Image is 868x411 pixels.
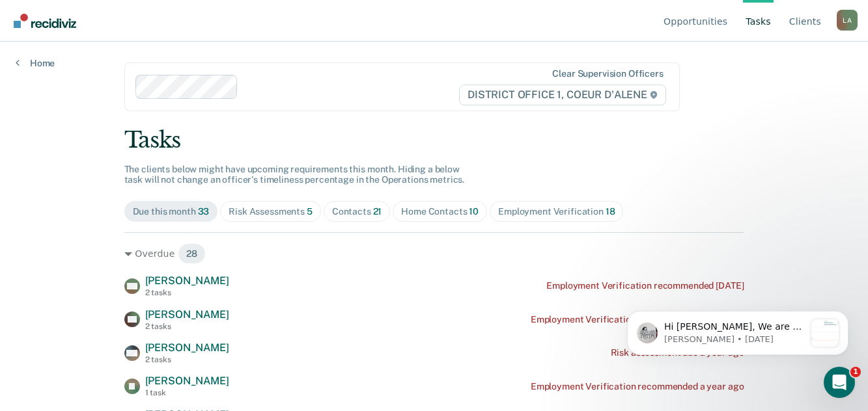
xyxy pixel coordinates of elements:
[124,164,465,185] span: The clients below might have upcoming requirements this month. Hiding a below task will not chang...
[401,206,479,217] div: Home Contacts
[552,68,663,79] div: Clear supervision officers
[531,381,744,392] div: Employment Verification recommended a year ago
[837,10,858,31] button: Profile dropdown button
[145,355,229,364] div: 2 tasks
[145,322,229,331] div: 2 tasks
[459,85,666,105] span: DISTRICT OFFICE 1, COEUR D'ALENE
[145,341,229,354] span: [PERSON_NAME]
[824,367,855,398] iframe: Intercom live chat
[373,206,382,217] span: 21
[229,206,313,217] div: Risk Assessments
[469,206,479,217] span: 10
[124,243,744,264] div: Overdue 28
[57,36,197,370] span: Hi [PERSON_NAME], We are so excited to announce a brand new feature: AI case note search! 📣 Findi...
[307,206,313,217] span: 5
[145,308,229,321] span: [PERSON_NAME]
[124,127,744,153] div: Tasks
[531,314,744,325] div: Employment Verification recommended a year ago
[850,367,861,377] span: 1
[14,14,76,28] img: Recidiviz
[546,280,744,291] div: Employment Verification recommended [DATE]
[145,388,229,397] div: 1 task
[145,375,229,387] span: [PERSON_NAME]
[178,243,206,264] span: 28
[498,206,615,217] div: Employment Verification
[198,206,210,217] span: 33
[332,206,382,217] div: Contacts
[57,49,197,60] p: Message from Kim, sent 2w ago
[608,285,868,376] iframe: Intercom notifications message
[145,288,229,297] div: 2 tasks
[133,206,210,217] div: Due this month
[837,10,858,31] div: L A
[606,206,615,217] span: 18
[145,274,229,287] span: [PERSON_NAME]
[16,57,55,69] a: Home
